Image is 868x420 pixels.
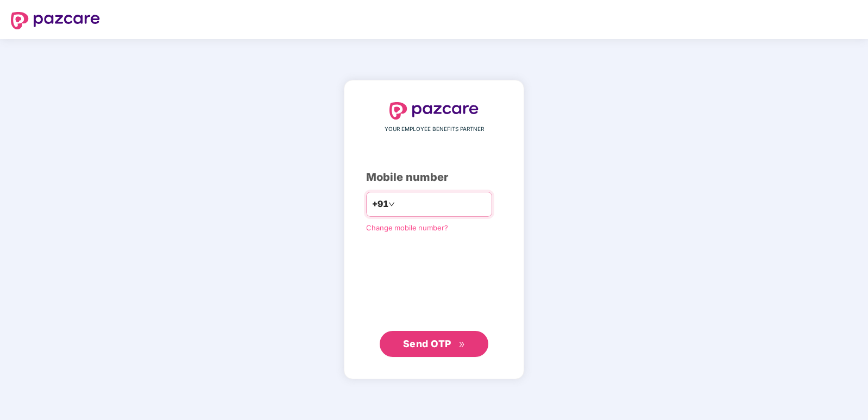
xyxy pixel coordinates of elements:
[388,201,395,208] span: down
[380,331,488,357] button: Send OTPdouble-right
[366,169,502,186] div: Mobile number
[11,12,100,29] img: logo
[366,223,448,232] a: Change mobile number?
[458,341,466,348] span: double-right
[403,338,451,349] span: Send OTP
[372,197,388,211] span: +91
[389,102,479,120] img: logo
[385,125,484,134] span: YOUR EMPLOYEE BENEFITS PARTNER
